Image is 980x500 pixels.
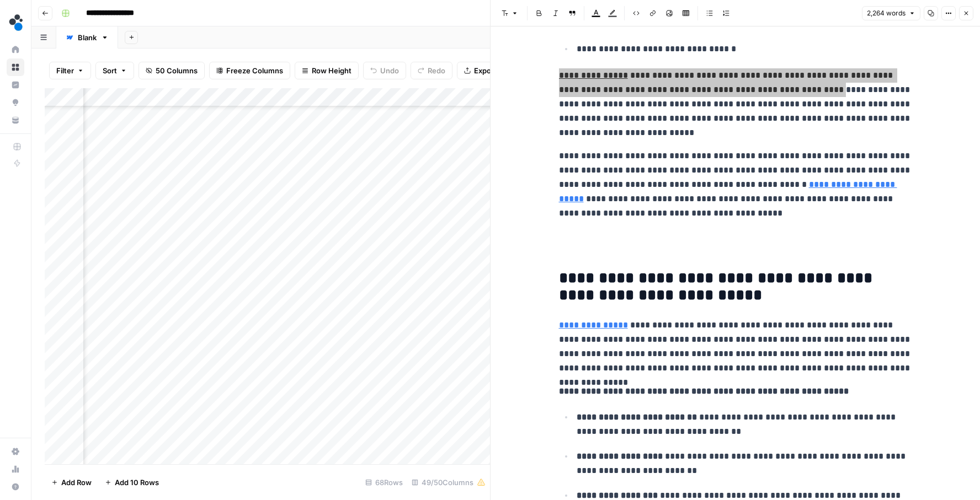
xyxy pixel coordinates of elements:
button: 2,264 words [862,6,920,20]
button: Freeze Columns [209,62,290,79]
span: Row Height [312,65,351,76]
a: Usage [7,460,24,478]
button: Redo [411,62,452,79]
button: Sort [95,62,134,79]
button: Undo [363,62,406,79]
span: Add Row [61,477,92,488]
a: Browse [7,58,24,76]
div: 49/50 Columns [407,474,490,491]
span: Redo [428,65,445,76]
div: 68 Rows [361,474,407,491]
span: 2,264 words [867,8,906,18]
a: Opportunities [7,94,24,111]
button: Export CSV [457,62,520,79]
a: Your Data [7,111,24,129]
span: Freeze Columns [226,65,283,76]
div: Blank [78,32,97,43]
button: 50 Columns [139,62,205,79]
button: Add Row [45,474,98,491]
button: Add 10 Rows [98,474,166,491]
span: Export CSV [474,65,513,76]
a: Settings [7,443,24,460]
span: Undo [380,65,399,76]
span: 50 Columns [156,65,198,76]
span: Add 10 Rows [115,477,159,488]
button: Filter [49,62,91,79]
a: Home [7,41,24,58]
button: Row Height [295,62,359,79]
span: Sort [103,65,117,76]
span: Filter [56,65,74,76]
img: spot.ai Logo [7,13,26,33]
a: Blank [56,26,118,49]
a: Insights [7,76,24,94]
button: Help + Support [7,478,24,496]
button: Workspace: spot.ai [7,9,24,36]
